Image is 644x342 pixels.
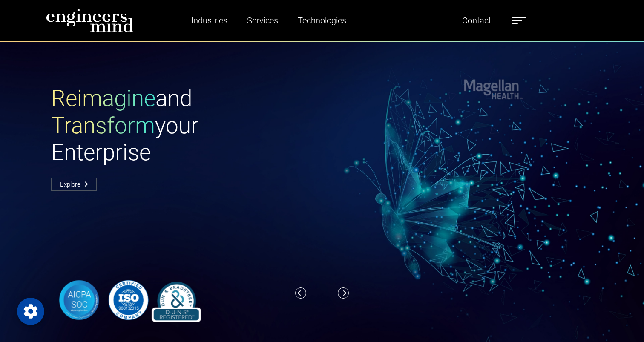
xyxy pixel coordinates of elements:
span: Transform [51,112,155,139]
h1: and your Enterprise [51,85,322,167]
a: Industries [188,11,231,30]
a: Contact [459,11,494,30]
a: Services [244,11,282,30]
img: banner-logo [51,278,205,322]
img: logo [46,9,134,32]
a: Explore [51,178,97,191]
a: Technologies [294,11,350,30]
span: Reimagine [51,85,155,112]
